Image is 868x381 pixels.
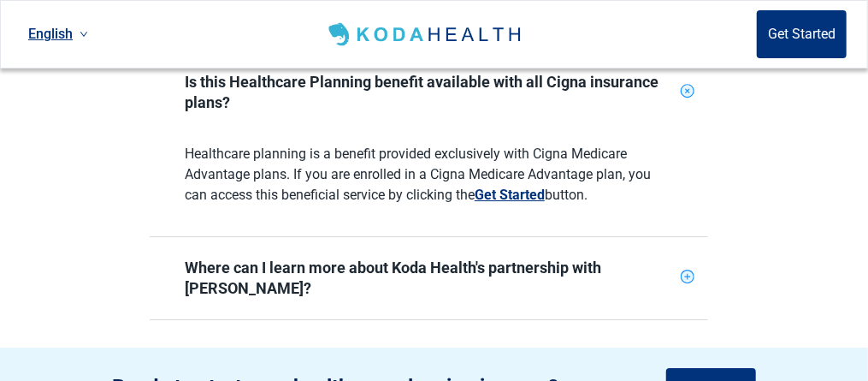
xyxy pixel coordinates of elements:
[150,51,708,134] div: Is this Healthcare Planning benefit available with all Cigna insurance plans?
[80,30,88,39] span: down
[757,10,847,58] button: Get Started
[325,21,528,48] img: Koda Health
[150,237,708,319] div: Where can I learn more about Koda Health's partnership with [PERSON_NAME]?
[185,258,674,299] div: Where can I learn more about Koda Health's partnership with [PERSON_NAME]?
[185,72,674,113] div: Is this Healthcare Planning benefit available with all Cigna insurance plans?
[185,146,651,203] label: Healthcare planning is a benefit provided exclusively with Cigna Medicare Advantage plans. If you...
[21,20,95,48] a: Current language: English
[475,185,545,205] button: Healthcare planning is a benefit provided exclusively with Cigna Medicare Advantage plans. If you...
[681,84,694,98] span: plus-circle
[681,270,694,283] span: plus-circle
